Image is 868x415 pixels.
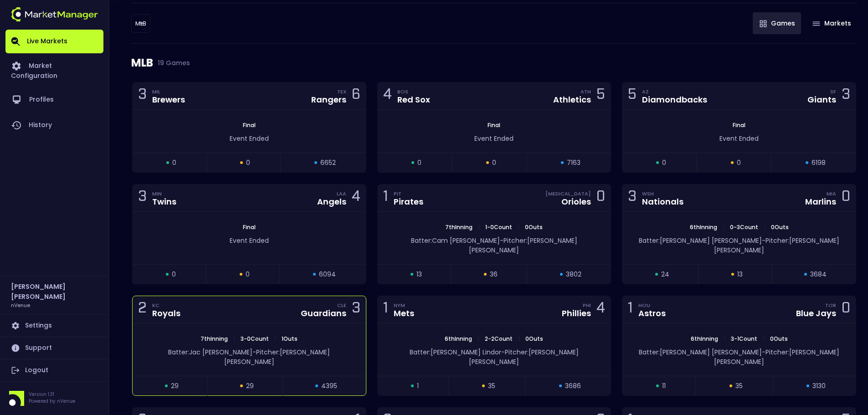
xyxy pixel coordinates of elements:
[383,87,392,104] div: 4
[5,359,103,381] a: Logout
[753,12,801,34] button: Games
[762,236,765,245] span: -
[152,302,180,309] div: KC
[561,198,591,206] div: Orioles
[806,12,857,34] button: Markets
[812,381,826,391] span: 3130
[761,223,768,231] span: |
[515,223,522,231] span: |
[240,223,258,231] span: Final
[721,335,728,343] span: |
[638,309,666,318] div: Astros
[490,270,498,279] span: 36
[5,113,103,138] a: History
[827,190,836,197] div: MIA
[172,270,176,279] span: 0
[807,96,836,104] div: Giants
[138,301,147,318] div: 2
[320,158,336,168] span: 6652
[397,88,430,95] div: BOS
[272,335,279,343] span: |
[469,236,577,255] span: Pitcher: [PERSON_NAME] [PERSON_NAME]
[628,190,637,206] div: 3
[810,270,827,279] span: 3684
[842,87,850,104] div: 3
[768,223,791,231] span: 0 Outs
[661,270,669,279] span: 24
[553,96,591,104] div: Athletics
[567,158,580,168] span: 7163
[687,223,720,231] span: 6th Inning
[642,96,707,104] div: Diamondbacks
[5,30,103,53] a: Live Markets
[488,381,495,391] span: 35
[352,87,360,104] div: 6
[383,190,388,206] div: 1
[198,335,231,343] span: 7th Inning
[639,348,762,357] span: Batter: [PERSON_NAME] [PERSON_NAME]
[522,223,545,231] span: 0 Outs
[11,7,98,21] img: logo
[515,335,523,343] span: |
[492,158,496,168] span: 0
[812,158,826,168] span: 6198
[642,190,683,197] div: WSH
[246,270,250,279] span: 0
[238,335,272,343] span: 3 - 0 Count
[29,398,75,405] p: Powered by nVenue
[596,190,605,206] div: 0
[138,190,147,206] div: 3
[735,381,743,391] span: 35
[483,223,515,231] span: 1 - 0 Count
[5,337,103,359] a: Support
[475,335,482,343] span: |
[240,121,258,129] span: Final
[642,198,683,206] div: Nationals
[394,198,423,206] div: Pirates
[662,381,666,391] span: 11
[767,335,791,343] span: 0 Outs
[842,190,850,206] div: 0
[562,309,591,318] div: Phillies
[442,223,475,231] span: 7th Inning
[153,59,190,67] span: 19 Games
[172,158,176,168] span: 0
[638,302,666,309] div: HOU
[279,335,300,343] span: 1 Outs
[628,301,633,318] div: 1
[383,301,388,318] div: 1
[131,14,150,33] div: BAS - All
[714,236,839,255] span: Pitcher: [PERSON_NAME] [PERSON_NAME]
[805,198,836,206] div: Marlins
[394,302,414,309] div: NYM
[394,190,423,197] div: PIT
[545,190,591,197] div: [MEDICAL_DATA]
[352,301,360,318] div: 3
[11,282,98,302] h2: [PERSON_NAME] [PERSON_NAME]
[596,301,605,318] div: 4
[152,96,185,104] div: Brewers
[719,134,759,143] span: Event Ended
[246,158,250,168] span: 0
[171,381,179,391] span: 29
[138,87,147,104] div: 3
[825,302,836,309] div: TOR
[301,309,346,318] div: Guardians
[760,335,767,343] span: |
[842,301,850,318] div: 0
[714,348,839,366] span: Pitcher: [PERSON_NAME] [PERSON_NAME]
[760,20,767,27] img: gameIcon
[639,236,762,245] span: Batter: [PERSON_NAME] [PERSON_NAME]
[469,348,579,366] span: Pitcher: [PERSON_NAME] [PERSON_NAME]
[152,190,176,197] div: MIN
[500,236,503,245] span: -
[442,335,475,343] span: 6th Inning
[417,381,419,391] span: 1
[796,309,836,318] div: Blue Jays
[317,198,346,206] div: Angels
[728,335,760,343] span: 3 - 1 Count
[5,391,103,406] div: Version 1.31Powered by nVenue
[762,348,765,357] span: -
[411,236,500,245] span: Batter: Cam [PERSON_NAME]
[29,391,75,398] p: Version 1.31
